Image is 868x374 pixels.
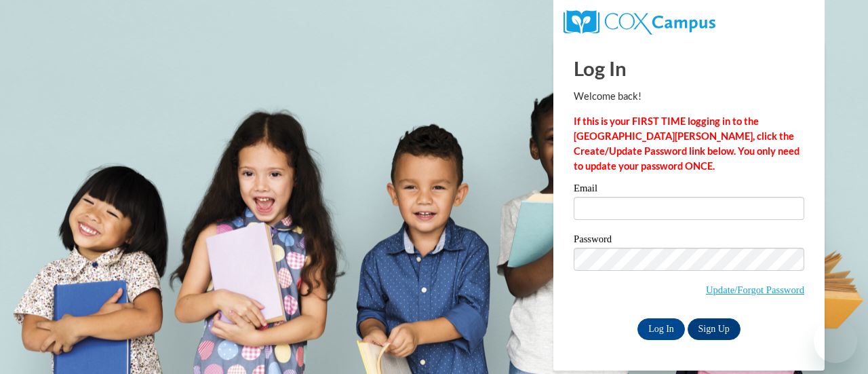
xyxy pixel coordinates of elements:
label: Password [574,234,804,248]
a: Update/Forgot Password [706,284,804,295]
input: Log In [637,318,685,340]
label: Email [574,183,804,197]
a: Sign Up [688,318,741,340]
h1: Log In [574,54,804,82]
strong: If this is your FIRST TIME logging in to the [GEOGRAPHIC_DATA][PERSON_NAME], click the Create/Upd... [574,115,800,172]
img: COX Campus [564,10,715,35]
p: Welcome back! [574,89,804,104]
iframe: Button to launch messaging window [814,320,857,363]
